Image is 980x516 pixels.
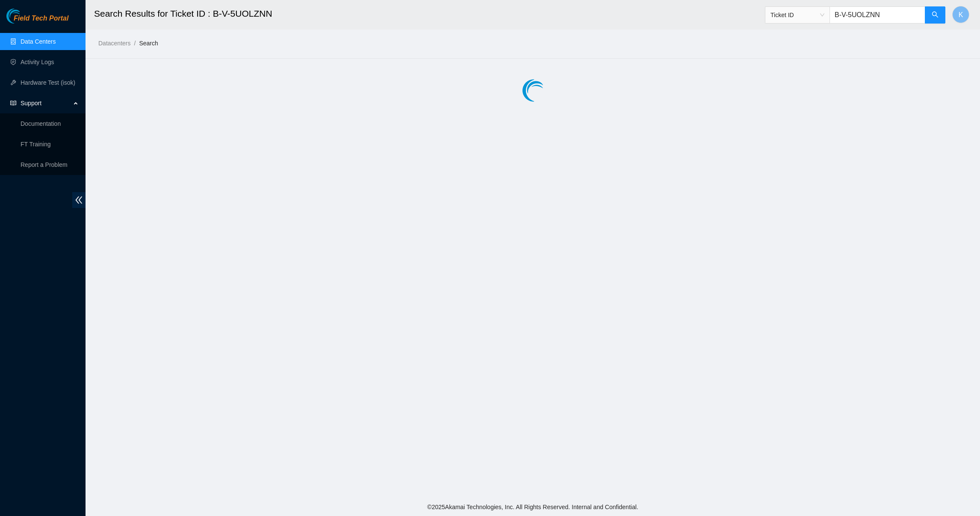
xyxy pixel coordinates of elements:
button: K [952,6,969,23]
span: / [134,40,136,47]
span: search [932,11,939,19]
a: FT Training [21,141,51,148]
a: Datacenters [98,40,130,47]
a: Activity Logs [21,59,54,65]
a: Akamai TechnologiesField Tech Portal [6,15,68,27]
footer: © 2025 Akamai Technologies, Inc. All Rights Reserved. Internal and Confidential. [86,498,980,516]
a: Documentation [21,120,61,127]
span: Ticket ID [770,9,824,21]
button: search [925,6,945,24]
span: K [959,9,963,20]
span: Support [21,95,71,112]
a: Hardware Test (isok) [21,79,75,86]
input: Enter text here... [829,6,925,24]
span: double-left [72,192,86,208]
img: Akamai Technologies [6,9,43,24]
a: Search [139,40,158,47]
a: Data Centers [21,38,56,45]
p: Report a Problem [21,156,79,173]
span: Field Tech Portal [14,15,68,23]
span: read [10,100,16,106]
